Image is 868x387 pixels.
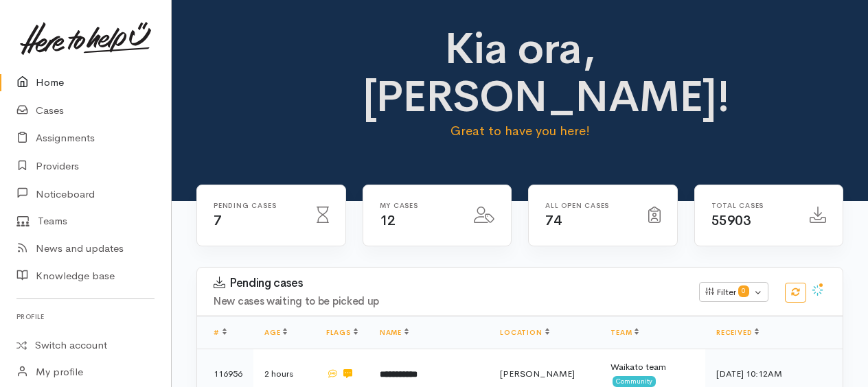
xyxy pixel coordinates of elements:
[738,285,749,296] span: 0
[716,328,759,337] a: Received
[380,202,458,209] h6: My cases
[380,328,409,337] a: Name
[363,121,678,141] p: Great to have you here!
[326,328,358,337] a: Flags
[613,376,656,387] span: Community
[214,277,683,290] h3: Pending cases
[380,212,396,229] span: 12
[214,328,227,337] a: #
[500,368,575,379] span: [PERSON_NAME]
[711,212,751,229] span: 55903
[699,282,768,303] button: Filter0
[711,202,794,209] h6: Total cases
[214,202,300,209] h6: Pending cases
[545,202,632,209] h6: All Open cases
[500,328,549,337] a: Location
[610,328,639,337] a: Team
[264,328,287,337] a: Age
[545,212,561,229] span: 74
[214,296,683,307] h4: New cases waiting to be picked up
[16,307,155,326] h6: Profile
[214,212,222,229] span: 7
[363,25,678,121] h1: Kia ora, [PERSON_NAME]!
